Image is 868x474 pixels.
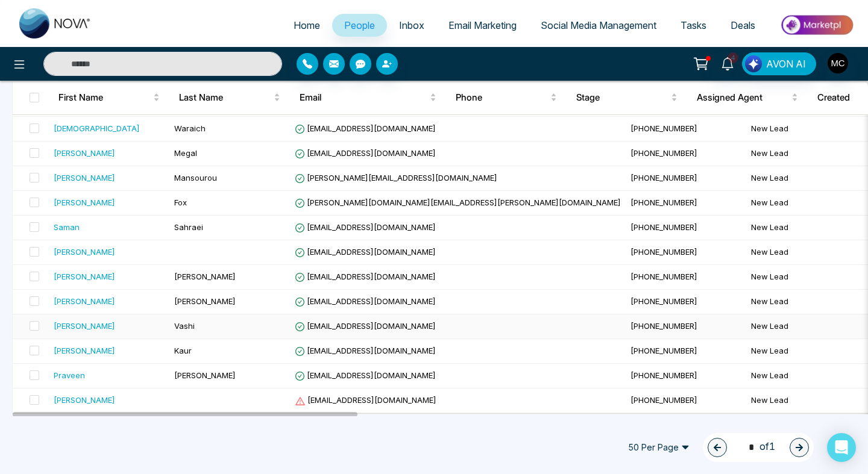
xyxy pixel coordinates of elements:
[746,290,867,314] td: New Lead
[49,81,169,114] th: First Name
[697,90,789,105] span: Assigned Agent
[448,19,517,31] span: Email Marketing
[54,246,115,258] div: [PERSON_NAME]
[631,173,697,182] span: [PHONE_NUMBER]
[54,345,115,357] div: [PERSON_NAME]
[54,221,80,233] div: Saman
[295,296,436,306] span: [EMAIL_ADDRESS][DOMAIN_NAME]
[668,14,719,37] a: Tasks
[174,123,206,133] span: Waraich
[387,14,436,37] a: Inbox
[54,172,115,184] div: [PERSON_NAME]
[773,11,861,39] img: Market-place.gif
[54,270,115,282] div: [PERSON_NAME]
[631,296,697,306] span: [PHONE_NUMBER]
[58,90,151,105] span: First Name
[742,52,816,75] button: AVON AI
[746,240,867,265] td: New Lead
[746,265,867,290] td: New Lead
[746,339,867,364] td: New Lead
[54,147,115,159] div: [PERSON_NAME]
[300,90,427,105] span: Email
[54,295,115,307] div: [PERSON_NAME]
[620,438,698,457] span: 50 Per Page
[295,222,436,232] span: [EMAIL_ADDRESS][DOMAIN_NAME]
[294,19,320,31] span: Home
[54,320,115,332] div: [PERSON_NAME]
[631,198,697,207] span: [PHONE_NUMBER]
[576,90,668,105] span: Stage
[746,191,867,216] td: New Lead
[344,19,375,31] span: People
[295,346,436,355] span: [EMAIL_ADDRESS][DOMAIN_NAME]
[719,14,767,37] a: Deals
[174,370,236,380] span: [PERSON_NAME]
[746,314,867,339] td: New Lead
[827,433,856,462] div: Open Intercom Messenger
[529,14,668,37] a: Social Media Management
[746,117,867,142] td: New Lead
[631,272,697,281] span: [PHONE_NUMBER]
[54,369,85,381] div: Praveen
[766,57,806,71] span: AVON AI
[169,81,290,114] th: Last Name
[713,52,742,73] a: 4
[631,222,697,232] span: [PHONE_NUMBER]
[567,81,687,114] th: Stage
[731,19,755,31] span: Deals
[174,346,192,355] span: Kaur
[446,81,567,114] th: Phone
[631,321,697,331] span: [PHONE_NUMBER]
[828,53,848,73] img: User Avatar
[746,142,867,166] td: New Lead
[174,222,203,232] span: Sahraei
[295,370,436,380] span: [EMAIL_ADDRESS][DOMAIN_NAME]
[174,173,217,182] span: Mansourou
[399,19,424,31] span: Inbox
[290,81,446,114] th: Email
[746,166,867,191] td: New Lead
[54,196,115,208] div: [PERSON_NAME]
[174,198,187,207] span: Fox
[631,247,697,257] span: [PHONE_NUMBER]
[54,122,140,134] div: [DEMOGRAPHIC_DATA]
[631,395,697,405] span: [PHONE_NUMBER]
[295,123,436,133] span: [EMAIL_ADDRESS][DOMAIN_NAME]
[295,247,436,257] span: [EMAIL_ADDRESS][DOMAIN_NAME]
[631,370,697,380] span: [PHONE_NUMBER]
[295,395,436,405] span: [EMAIL_ADDRESS][DOMAIN_NAME]
[631,148,697,158] span: [PHONE_NUMBER]
[174,321,195,331] span: Vashi
[741,439,775,455] span: of 1
[631,123,697,133] span: [PHONE_NUMBER]
[456,90,548,105] span: Phone
[295,173,497,182] span: [PERSON_NAME][EMAIL_ADDRESS][DOMAIN_NAME]
[746,364,867,388] td: New Lead
[681,19,706,31] span: Tasks
[687,81,808,114] th: Assigned Agent
[541,19,656,31] span: Social Media Management
[746,388,867,413] td: New Lead
[281,14,332,37] a: Home
[174,148,197,158] span: Megal
[746,216,867,240] td: New Lead
[19,8,92,39] img: Nova CRM Logo
[54,394,115,406] div: [PERSON_NAME]
[295,148,436,158] span: [EMAIL_ADDRESS][DOMAIN_NAME]
[174,272,236,281] span: [PERSON_NAME]
[295,272,436,281] span: [EMAIL_ADDRESS][DOMAIN_NAME]
[728,52,738,63] span: 4
[745,55,762,72] img: Lead Flow
[295,321,436,331] span: [EMAIL_ADDRESS][DOMAIN_NAME]
[295,198,621,207] span: [PERSON_NAME][DOMAIN_NAME][EMAIL_ADDRESS][PERSON_NAME][DOMAIN_NAME]
[174,296,236,306] span: [PERSON_NAME]
[631,346,697,355] span: [PHONE_NUMBER]
[436,14,529,37] a: Email Marketing
[179,90,271,105] span: Last Name
[332,14,387,37] a: People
